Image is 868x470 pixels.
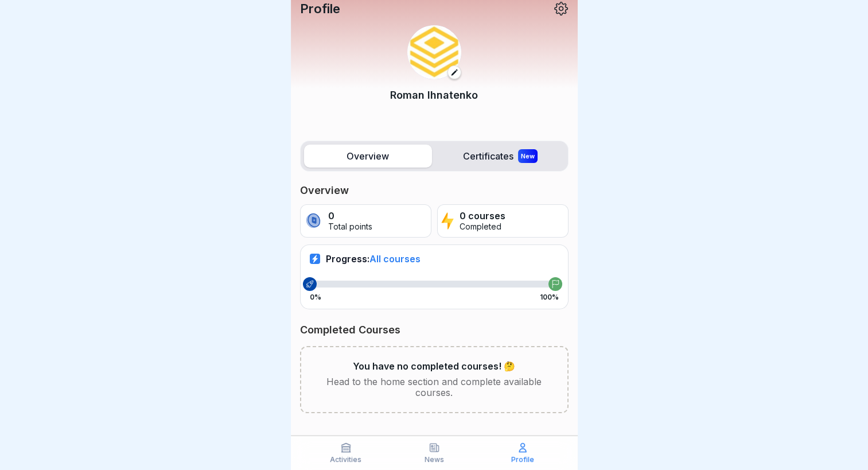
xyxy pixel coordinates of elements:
p: Profile [511,456,534,464]
p: Overview [300,184,569,197]
p: Head to the home section and complete available courses. [320,376,549,398]
img: coin.svg [304,211,323,231]
label: Certificates [437,145,565,168]
p: Total points [328,222,372,232]
p: Activities [330,456,361,464]
div: New [518,149,538,163]
p: Profile [300,1,340,16]
label: Overview [304,145,432,168]
span: All courses [369,253,421,265]
p: 0 courses [460,211,505,222]
img: lightning.svg [441,211,454,231]
p: Roman Ihnatenko [390,87,478,103]
p: News [425,456,444,464]
p: Completed [460,222,505,232]
p: You have no completed courses! 🤔 [353,361,515,372]
p: 0 [328,211,372,222]
img: lqzj4kuucpkhnephc2ru2o4z.png [407,25,461,79]
p: Progress: [326,253,421,265]
p: 0% [310,293,321,301]
p: Completed Courses [300,323,569,337]
p: 100% [540,293,559,301]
